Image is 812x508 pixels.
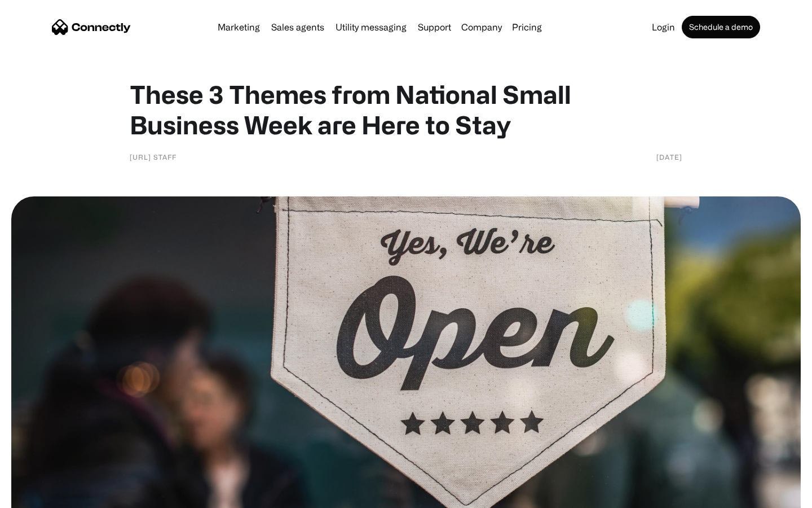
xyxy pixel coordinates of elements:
[461,19,502,35] div: Company
[656,151,682,163] div: [DATE]
[213,23,264,32] a: Marketing
[23,488,68,504] ul: Language list
[130,79,682,140] h1: These 3 Themes from National Small Business Week are Here to Stay
[11,488,68,504] aside: Language selected: English
[331,23,411,32] a: Utility messaging
[413,23,456,32] a: Support
[647,23,679,32] a: Login
[507,23,546,32] a: Pricing
[682,16,760,38] a: Schedule a demo
[130,151,176,163] div: [URL] Staff
[267,23,329,32] a: Sales agents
